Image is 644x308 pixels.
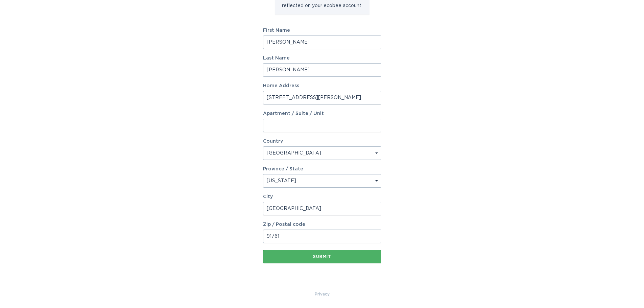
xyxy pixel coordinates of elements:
label: First Name [263,28,381,33]
label: Zip / Postal code [263,222,381,227]
div: Submit [266,255,378,259]
label: Last Name [263,56,381,61]
label: City [263,194,381,199]
label: Home Address [263,84,381,88]
label: Province / State [263,167,303,171]
label: Apartment / Suite / Unit [263,111,381,116]
button: Submit [263,250,381,263]
a: Privacy Policy & Terms of Use [315,290,330,298]
label: Country [263,139,283,144]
